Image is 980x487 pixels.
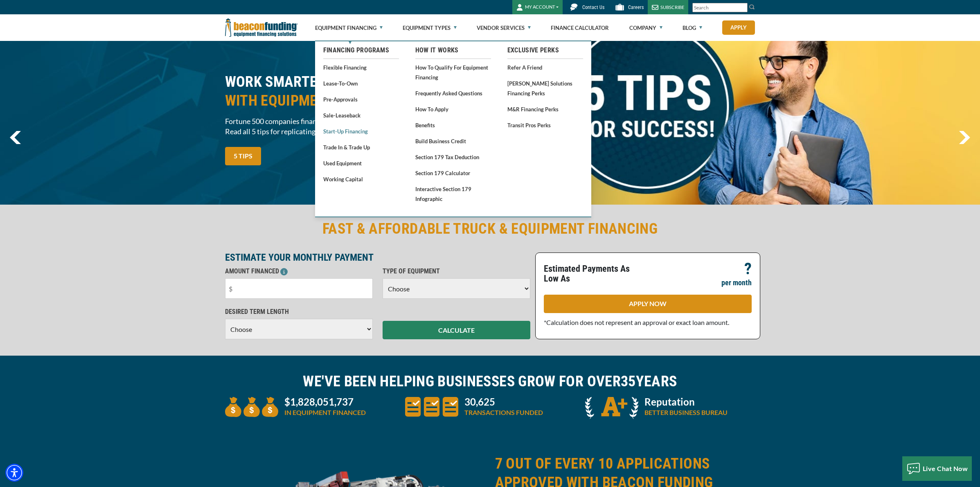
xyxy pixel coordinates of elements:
p: $1,828,051,737 [284,397,366,407]
a: previous [10,131,21,144]
a: Exclusive Perks [507,45,583,55]
a: Refer a Friend [507,62,583,72]
span: Fortune 500 companies finance equipment to conserve capital. You could too! Read all 5 tips for r... [225,116,485,137]
img: three document icons to convery large amount of transactions funded [405,397,458,417]
a: Section 179 Tax Deduction [415,152,491,162]
a: Finance Calculator [551,15,609,41]
a: Blog [683,15,702,41]
img: Right Navigator [959,131,970,144]
a: Vendor Services [477,15,531,41]
p: TYPE OF EQUIPMENT [383,266,530,276]
a: Equipment Financing [315,15,383,41]
a: Interactive Section 179 Infographic [415,184,491,204]
p: DESIRED TERM LENGTH [225,307,373,317]
span: Careers [628,5,644,10]
p: per month [721,278,752,288]
button: Live Chat Now [902,456,972,481]
a: Lease-To-Own [323,78,399,88]
p: IN EQUIPMENT FINANCED [284,408,366,417]
h2: WE'VE BEEN HELPING BUSINESSES GROW FOR OVER YEARS [225,372,755,391]
a: Frequently Asked Questions [415,88,491,98]
button: CALCULATE [383,321,530,339]
a: How to Apply [415,104,491,114]
a: [PERSON_NAME] Solutions Financing Perks [507,78,583,98]
h2: WORK SMARTER, NOT HARDER [225,72,485,110]
a: Trade In & Trade Up [323,142,399,152]
a: Transit Pros Perks [507,120,583,130]
p: ESTIMATE YOUR MONTHLY PAYMENT [225,253,530,262]
a: 5 TIPS [225,147,261,165]
a: Clear search text [739,5,746,11]
p: Reputation [644,397,728,407]
p: BETTER BUSINESS BUREAU [644,408,728,417]
a: Build Business Credit [415,136,491,146]
p: Estimated Payments As Low As [544,264,643,284]
a: Apply [722,20,755,35]
p: ? [744,264,752,274]
img: Left Navigator [10,131,21,144]
a: Section 179 Calculator [415,168,491,178]
div: Accessibility Menu [5,464,23,482]
a: M&R Financing Perks [507,104,583,114]
a: Financing Programs [323,45,399,55]
p: AMOUNT FINANCED [225,266,373,276]
a: How It Works [415,45,491,55]
a: APPLY NOW [544,295,752,313]
img: A + icon [585,397,638,419]
img: Search [749,4,755,10]
span: 35 [621,373,636,390]
img: three money bags to convey large amount of equipment financed [225,397,278,417]
span: Contact Us [582,5,604,10]
a: How to Qualify for Equipment Financing [415,62,491,82]
a: Pre-approvals [323,94,399,104]
a: Flexible Financing [323,62,399,72]
a: Start-Up Financing [323,126,399,136]
a: Sale-Leaseback [323,110,399,120]
a: next [959,131,970,144]
span: *Calculation does not represent an approval or exact loan amount. [544,318,729,326]
h2: FAST & AFFORDABLE TRUCK & EQUIPMENT FINANCING [225,219,755,238]
input: $ [225,278,373,299]
p: 30,625 [464,397,543,407]
img: Beacon Funding Corporation logo [225,14,298,41]
a: Working Capital [323,174,399,184]
a: Company [629,15,662,41]
span: Live Chat Now [923,464,968,472]
span: WITH EQUIPMENT FINANCING [225,91,485,110]
p: TRANSACTIONS FUNDED [464,408,543,417]
a: Used Equipment [323,158,399,168]
a: Benefits [415,120,491,130]
input: Search [692,3,748,12]
a: Equipment Types [403,15,457,41]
